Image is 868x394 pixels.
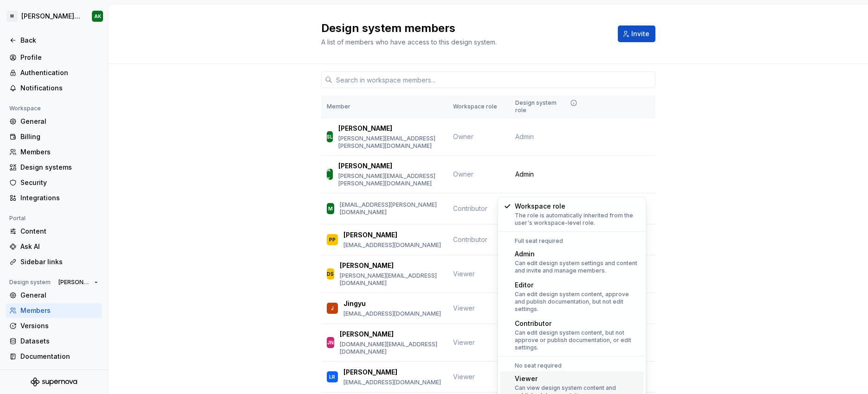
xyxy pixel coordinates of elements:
div: Design system role [515,99,579,114]
p: [PERSON_NAME] [338,124,392,133]
a: Security [6,175,102,190]
span: Invite [631,29,649,38]
div: Security [20,178,98,187]
div: Versions [20,321,98,330]
div: Notifications [20,83,98,93]
span: Viewer [453,304,475,312]
span: Owner [453,133,473,140]
a: Datasets [6,334,102,349]
div: Can edit design system content, but not approve or publish documentation, or edit settings. [515,329,640,351]
p: Jingyu [343,299,366,308]
p: [EMAIL_ADDRESS][DOMAIN_NAME] [343,310,441,318]
div: Sidebar links [20,257,98,267]
th: Workspace role [447,95,510,118]
button: M[PERSON_NAME] Design SystemAK [2,6,106,26]
p: [EMAIL_ADDRESS][DOMAIN_NAME] [343,241,441,249]
button: Invite [618,25,655,42]
div: Design system [6,277,54,288]
input: Search in workspace members... [332,71,655,88]
div: LR [329,372,335,381]
span: Viewer [453,270,475,278]
a: Versions [6,318,102,333]
a: Sidebar links [6,254,102,269]
p: [PERSON_NAME] [343,368,397,377]
p: [PERSON_NAME] [340,330,394,339]
div: Full seat required [500,237,644,245]
div: The role is automatically inherited from the user's workspace-level role. [515,212,640,227]
div: General [20,117,98,126]
div: Admin [515,249,640,259]
div: General [20,291,98,300]
div: Suggestions [498,232,646,356]
span: Admin [515,132,534,141]
div: Authentication [20,68,98,77]
div: Ask AI [20,242,98,251]
div: AK [327,165,333,184]
div: Members [20,306,98,315]
p: [PERSON_NAME] [340,261,394,270]
a: General [6,288,102,303]
a: Members [6,303,102,318]
th: Member [321,95,447,118]
span: A list of members who have access to this design system. [321,38,497,46]
div: JN [327,338,334,347]
a: Design systems [6,160,102,175]
a: Ask AI [6,239,102,254]
span: Owner [453,170,473,178]
p: [PERSON_NAME][EMAIL_ADDRESS][PERSON_NAME][DOMAIN_NAME] [338,172,442,187]
div: M [6,11,18,22]
div: Datasets [20,337,98,346]
div: SL [327,132,333,141]
div: M [328,204,333,213]
div: Profile [20,53,98,62]
div: Integrations [20,193,98,203]
div: Viewer [515,374,640,383]
svg: Supernova Logo [31,377,77,387]
div: DS [327,269,334,279]
div: Suggestions [498,197,646,231]
div: Back [20,36,98,45]
div: Design systems [20,163,98,172]
div: Portal [6,213,29,224]
span: Contributor [453,235,487,243]
div: Can edit design system content, approve and publish documentation, but not edit settings. [515,291,640,313]
a: General [6,114,102,129]
a: Back [6,33,102,48]
div: [PERSON_NAME] Design System [21,12,81,21]
div: Content [20,227,98,236]
h2: Design system members [321,21,607,36]
div: PP [329,235,336,244]
p: [EMAIL_ADDRESS][DOMAIN_NAME] [343,379,441,386]
div: Documentation [20,352,98,361]
p: [PERSON_NAME] [338,161,392,171]
span: Viewer [453,373,475,381]
a: Documentation [6,349,102,364]
div: Editor [515,280,640,290]
div: J [331,304,334,313]
p: [EMAIL_ADDRESS][PERSON_NAME][DOMAIN_NAME] [340,201,441,216]
a: Notifications [6,81,102,95]
div: AK [94,13,101,20]
div: Members [20,147,98,157]
a: Integrations [6,191,102,205]
p: [PERSON_NAME][EMAIL_ADDRESS][PERSON_NAME][DOMAIN_NAME] [338,135,442,150]
p: [PERSON_NAME][EMAIL_ADDRESS][DOMAIN_NAME] [340,272,441,287]
a: Authentication [6,65,102,80]
a: Profile [6,50,102,65]
a: Members [6,145,102,159]
a: Content [6,224,102,239]
span: Contributor [453,204,487,212]
div: Workspace [6,103,45,114]
div: No seat required [500,362,644,369]
span: [PERSON_NAME] Design System [58,279,91,286]
p: [PERSON_NAME] [343,230,397,240]
div: Billing [20,132,98,141]
div: Workspace role [515,202,640,211]
a: Billing [6,129,102,144]
span: Admin [515,170,534,179]
p: [DOMAIN_NAME][EMAIL_ADDRESS][DOMAIN_NAME] [340,341,441,356]
span: Viewer [453,338,475,346]
div: Can edit design system settings and content and invite and manage members. [515,260,640,274]
div: Contributor [515,319,640,328]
